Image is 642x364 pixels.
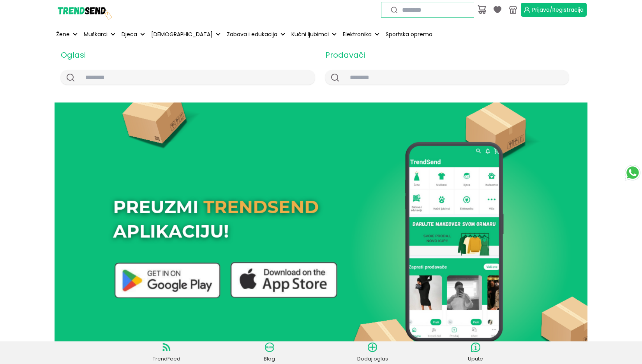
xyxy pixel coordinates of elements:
a: Upute [458,343,493,363]
button: Žene [55,26,79,43]
button: Djeca [120,26,146,43]
p: Blog [252,355,287,363]
p: Upute [458,355,493,363]
p: TrendFeed [149,355,184,363]
a: Dodaj oglas [355,343,390,363]
p: Djeca [122,30,137,39]
p: Žene [56,30,70,39]
p: Kućni ljubimci [291,30,329,39]
span: Prijava/Registracija [532,6,584,14]
a: Blog [252,343,287,363]
h2: Prodavači [325,49,569,61]
p: [DEMOGRAPHIC_DATA] [151,30,213,39]
button: Muškarci [82,26,117,43]
h2: Oglasi [61,49,315,61]
button: Prijava/Registracija [521,3,587,17]
button: Kućni ljubimci [290,26,338,43]
button: Elektronika [341,26,381,43]
button: [DEMOGRAPHIC_DATA] [150,26,222,43]
a: TrendFeed [149,343,184,363]
a: Sportska oprema [384,26,434,43]
p: Muškarci [84,30,108,39]
p: Elektronika [343,30,372,39]
button: Zabava i edukacija [225,26,287,43]
p: Zabava i edukacija [227,30,277,39]
p: Dodaj oglas [355,355,390,363]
